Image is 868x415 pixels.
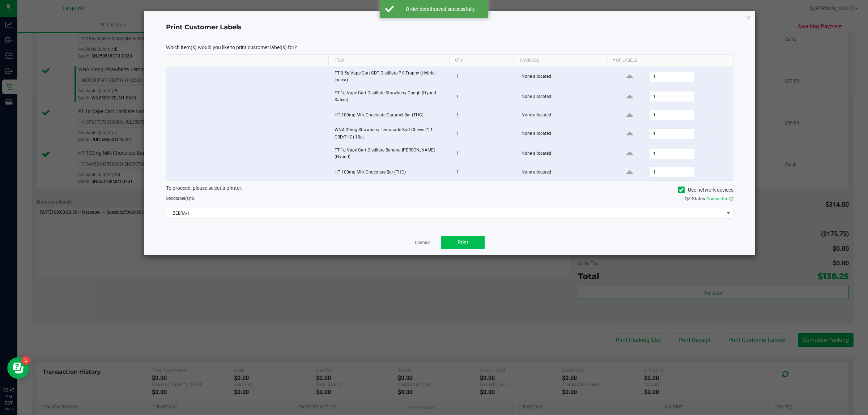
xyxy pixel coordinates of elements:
[166,208,724,218] span: ZEBRA-1
[458,239,468,245] span: Print
[452,107,518,124] td: 1
[452,67,518,87] td: 1
[678,186,733,194] label: Use network devices
[517,144,611,164] td: None allocated
[398,5,483,13] div: Order detail saved successfully
[517,107,611,124] td: None allocated
[517,124,611,144] td: None allocated
[176,196,190,201] span: label(s)
[706,196,728,201] span: Connected
[452,124,518,144] td: 1
[330,124,452,144] td: WNA 20mg Strawberry Lemonade Soft Chews (1:1 CBD:THC) 10ct
[517,67,611,87] td: None allocated
[330,144,452,164] td: FT 1g Vape Cart Distillate Banana [PERSON_NAME] (Hybrid)
[441,236,485,249] button: Print
[166,44,733,51] p: Which item(s) would you like to print customer label(s) for?
[517,87,611,107] td: None allocated
[606,55,727,67] th: # of labels
[330,107,452,124] td: HT 100mg Milk Chocolate Caramel Bar (THC)
[166,196,195,201] span: Send to:
[330,87,452,107] td: FT 1g Vape Cart Distillate Strawberry Cough (Hybrid-Sativa)
[452,87,518,107] td: 1
[452,144,518,164] td: 1
[415,240,430,246] a: Dismiss
[514,55,606,67] th: Package
[685,196,733,201] span: QZ Status:
[452,164,518,180] td: 1
[330,164,452,180] td: HT 100mg Milk Chocolate Bar (THC)
[517,164,611,180] td: None allocated
[330,67,452,87] td: FT 0.5g Vape Cart CDT Distillate PK Trophy (Hybrid-Indica)
[166,23,733,32] h4: Print Customer Labels
[21,356,30,365] iframe: Resource center unread badge
[328,55,449,67] th: Item
[449,55,514,67] th: Qty
[7,357,29,379] iframe: Resource center
[161,184,739,195] div: To proceed, please select a printer.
